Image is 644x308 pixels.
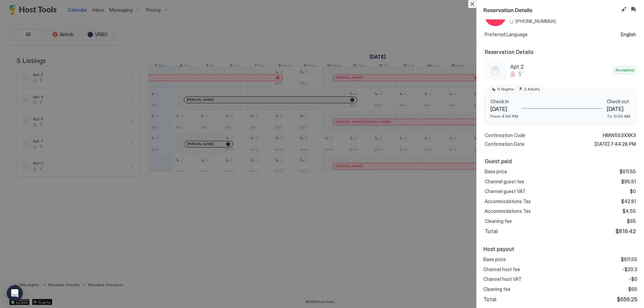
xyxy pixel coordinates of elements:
[603,132,636,138] span: HMW553XXK3
[629,276,637,282] span: -$0
[628,286,637,292] span: $65
[621,179,636,185] span: $95.51
[485,132,525,138] span: Confirmation Code
[7,285,23,301] div: Open Intercom Messenger
[485,208,531,214] span: Accommodations Tax
[485,188,526,194] span: Channel guest VAT
[490,106,518,112] span: [DATE]
[490,99,518,105] span: Check in
[607,114,630,119] span: To 11:00 AM
[485,218,512,224] span: Cleaning fee
[630,188,636,194] span: $0
[483,266,520,272] span: Channel host fee
[607,99,630,105] span: Check out
[524,86,540,92] span: 2 Adults
[617,296,637,303] span: $656.25
[485,179,524,185] span: Channel guest fee
[483,276,522,282] span: Channel host VAT
[490,114,518,119] span: From 4:00 PM
[629,5,637,13] button: Inbox
[621,32,636,38] span: English
[483,296,496,303] span: Total
[483,286,511,292] span: Cleaning fee
[483,256,506,262] span: Base price
[615,67,634,73] span: Accepted
[485,32,528,38] span: Preferred Language
[483,246,637,252] span: Host payout
[615,228,636,235] span: $819.42
[485,169,507,175] span: Base price
[485,49,636,55] span: Reservation Details
[595,141,636,147] span: [DATE] 7:44:28 PM
[485,198,531,204] span: Accommodations Tax
[622,266,637,272] span: -$20.3
[627,218,636,224] span: $65
[623,208,636,214] span: $4.55
[485,158,636,165] span: Guest paid
[497,86,514,92] span: 9 Nights
[621,198,636,204] span: $42.81
[621,256,637,262] span: $611.55
[607,106,630,112] span: [DATE]
[620,5,628,13] button: Edit reservation
[485,228,498,235] span: Total
[510,63,611,70] span: Apt 2
[516,18,556,24] span: [PHONE_NUMBER]
[483,5,619,14] span: Reservation Details
[620,169,636,175] span: $611.55
[485,141,525,147] span: Confirmation Date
